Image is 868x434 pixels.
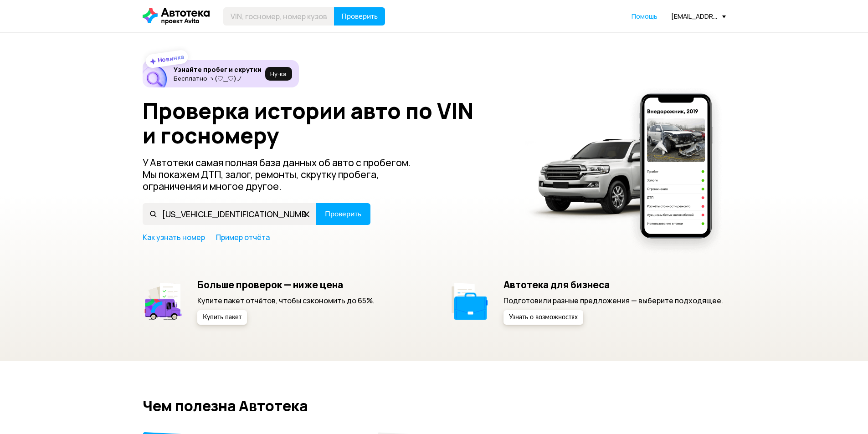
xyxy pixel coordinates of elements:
a: Пример отчёта [216,232,270,242]
button: Купить пакет [197,310,247,325]
a: Помощь [632,12,657,21]
p: Подготовили разные предложения — выберите подходящее. [503,296,723,306]
h2: Чем полезна Автотека [143,398,726,414]
h5: Автотека для бизнеса [503,279,723,291]
span: Узнать о возможностях [509,314,578,321]
p: У Автотеки самая полная база данных об авто с пробегом. Мы покажем ДТП, залог, ремонты, скрутку п... [143,157,426,192]
h5: Больше проверок — ниже цена [197,279,375,291]
span: Ну‑ка [270,70,287,77]
button: Проверить [334,7,385,26]
span: Проверить [341,13,378,20]
input: VIN, госномер, номер кузова [143,203,316,225]
strong: Новинка [157,52,185,64]
span: Проверить [325,210,361,218]
a: Как узнать номер [143,232,205,242]
div: [EMAIL_ADDRESS][DOMAIN_NAME] [671,12,726,20]
input: VIN, госномер, номер кузова [223,7,334,26]
p: Бесплатно ヽ(♡‿♡)ノ [174,75,262,82]
p: Купите пакет отчётов, чтобы сэкономить до 65%. [197,296,375,306]
h1: Проверка истории авто по VIN и госномеру [143,98,513,148]
button: Узнать о возможностях [503,310,583,325]
span: Купить пакет [203,314,241,321]
button: Проверить [316,203,370,225]
h6: Узнайте пробег и скрутки [174,66,262,74]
